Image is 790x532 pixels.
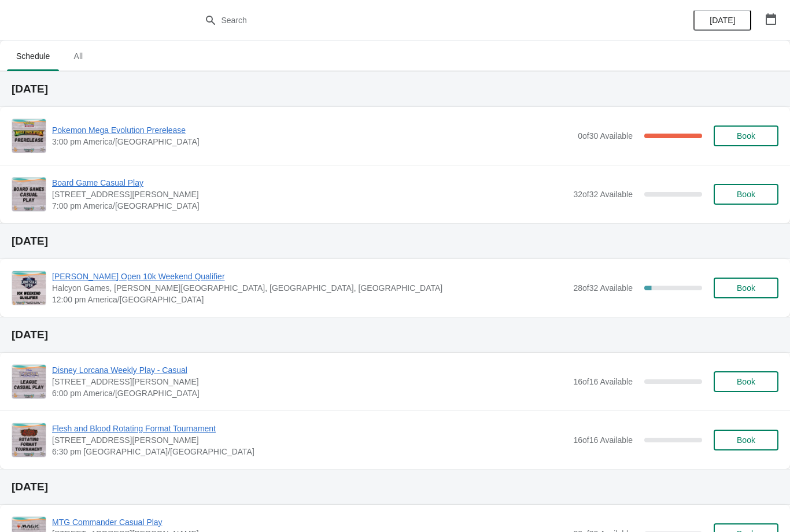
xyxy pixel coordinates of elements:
[52,364,567,376] span: Disney Lorcana Weekly Play - Casual
[12,235,778,247] h2: [DATE]
[737,283,755,293] span: Book
[693,10,751,31] button: [DATE]
[52,516,567,528] span: MTG Commander Casual Play
[737,435,755,445] span: Book
[221,10,593,31] input: Search
[737,190,755,199] span: Book
[12,271,46,305] img: Lonestar Open 10k Weekend Qualifier | Halcyon Games, Louetta Road, Spring, TX, USA | 12:00 pm Ame...
[64,46,93,66] span: All
[12,365,46,398] img: Disney Lorcana Weekly Play - Casual | 2040 Louetta Rd Ste I Spring, TX 77388 | 6:00 pm America/Ch...
[714,430,778,450] button: Book
[52,294,567,305] span: 12:00 pm America/[GEOGRAPHIC_DATA]
[714,184,778,205] button: Book
[12,178,46,211] img: Board Game Casual Play | 2040 Louetta Rd Ste I Spring, TX 77388 | 7:00 pm America/Chicago
[52,282,567,294] span: Halcyon Games, [PERSON_NAME][GEOGRAPHIC_DATA], [GEOGRAPHIC_DATA], [GEOGRAPHIC_DATA]
[52,189,567,200] span: [STREET_ADDRESS][PERSON_NAME]
[573,435,633,445] span: 16 of 16 Available
[714,125,778,146] button: Book
[52,271,567,282] span: [PERSON_NAME] Open 10k Weekend Qualifier
[12,423,46,457] img: Flesh and Blood Rotating Format Tournament | 2040 Louetta Rd Ste I Spring, TX 77388 | 6:30 pm Ame...
[573,283,633,293] span: 28 of 32 Available
[52,177,567,189] span: Board Game Casual Play
[578,131,633,141] span: 0 of 30 Available
[52,446,567,457] span: 6:30 pm [GEOGRAPHIC_DATA]/[GEOGRAPHIC_DATA]
[737,131,755,141] span: Book
[12,83,778,95] h2: [DATE]
[7,46,59,66] span: Schedule
[714,371,778,392] button: Book
[573,377,633,386] span: 16 of 16 Available
[737,377,755,386] span: Book
[710,16,735,25] span: [DATE]
[12,119,46,153] img: Pokemon Mega Evolution Prerelease | | 3:00 pm America/Chicago
[52,387,567,399] span: 6:00 pm America/[GEOGRAPHIC_DATA]
[52,136,572,147] span: 3:00 pm America/[GEOGRAPHIC_DATA]
[573,190,633,199] span: 32 of 32 Available
[52,376,567,387] span: [STREET_ADDRESS][PERSON_NAME]
[52,434,567,446] span: [STREET_ADDRESS][PERSON_NAME]
[52,124,572,136] span: Pokemon Mega Evolution Prerelease
[52,423,567,434] span: Flesh and Blood Rotating Format Tournament
[714,278,778,298] button: Book
[52,200,567,212] span: 7:00 pm America/[GEOGRAPHIC_DATA]
[12,329,778,341] h2: [DATE]
[12,481,778,493] h2: [DATE]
